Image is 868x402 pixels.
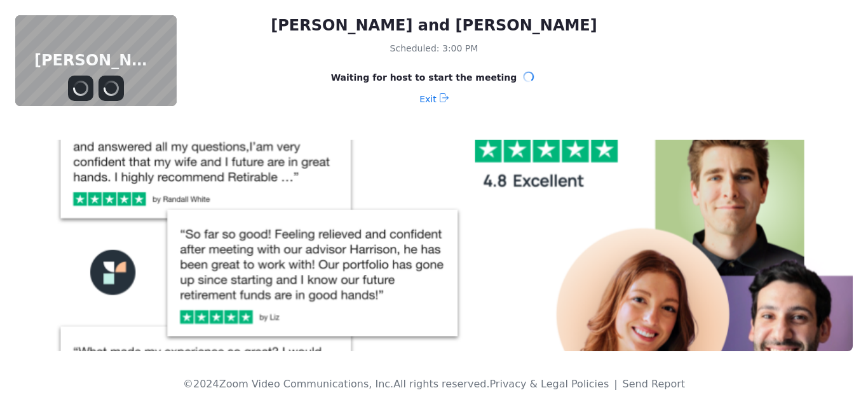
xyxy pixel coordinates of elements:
[183,378,193,390] span: ©
[98,76,124,101] button: Stop Video
[191,41,677,56] div: Scheduled: 3:00 PM
[419,89,449,109] button: Exit
[489,378,609,390] a: Privacy & Legal Policies
[331,71,517,84] span: Waiting for host to start the meeting
[393,378,489,390] span: All rights reserved.
[219,378,393,390] span: Zoom Video Communications, Inc.
[419,89,437,109] span: Exit
[15,140,853,351] img: waiting room background
[614,378,617,390] span: |
[191,15,677,36] div: [PERSON_NAME] and [PERSON_NAME]
[623,377,685,392] button: Send Report
[68,76,93,101] button: Mute
[193,378,219,390] span: 2024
